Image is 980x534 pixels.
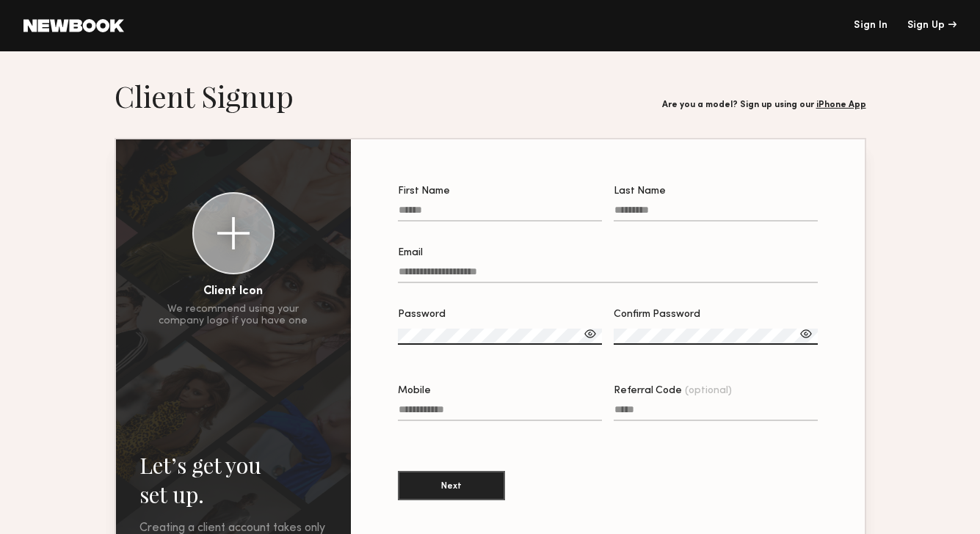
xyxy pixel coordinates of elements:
h2: Let’s get you set up. [139,450,327,509]
div: Confirm Password [614,310,818,320]
a: iPhone App [816,100,866,109]
div: Password [398,310,602,320]
div: First Name [398,186,602,197]
span: (optional) [685,386,732,396]
button: Next [398,471,505,500]
a: Sign In [854,21,888,31]
div: Referral Code [614,386,818,396]
input: Last Name [614,205,818,222]
div: Mobile [398,386,602,396]
input: First Name [398,205,602,222]
input: Email [398,266,818,283]
div: Are you a model? Sign up using our [662,100,866,110]
div: Email [398,248,818,258]
input: Referral Code(optional) [614,404,818,421]
input: Mobile [398,404,602,421]
div: Last Name [614,186,818,197]
div: We recommend using your company logo if you have one [159,304,308,327]
input: Confirm Password [614,329,818,345]
input: Password [398,329,602,345]
div: Client Icon [203,286,263,298]
h1: Client Signup [115,78,294,114]
div: Sign Up [907,21,957,31]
